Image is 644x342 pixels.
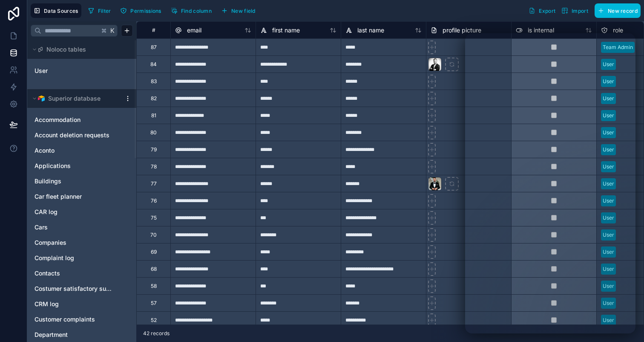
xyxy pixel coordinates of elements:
span: Department [34,330,68,339]
span: Accommodation [34,116,80,124]
div: 78 [151,163,157,170]
span: profile picture [443,26,481,35]
button: Noloco tables [31,43,128,55]
button: Filter [85,4,114,17]
div: 68 [151,266,157,272]
span: User [34,67,48,75]
div: Aconto [31,144,133,157]
div: User [31,64,133,78]
span: Export [539,8,555,14]
iframe: Intercom live chat [465,33,635,333]
button: Airtable LogoSuperior database [31,93,121,104]
div: 84 [150,61,157,68]
div: 83 [151,78,157,85]
span: Aconto [34,146,55,155]
div: 77 [151,180,157,187]
a: CRM log [34,300,112,308]
button: Export [526,3,558,18]
span: Filter [98,8,111,14]
span: Contacts [34,269,60,278]
a: Customer complaints [34,315,112,324]
div: Customer complaints [31,313,133,326]
span: first name [272,26,300,35]
span: is internal [528,26,554,35]
button: New field [218,4,259,17]
span: K [109,28,115,34]
div: 52 [151,317,157,324]
div: 70 [150,232,157,238]
span: Car fleet planner [34,192,82,201]
div: Contacts [31,267,133,280]
a: Companies [34,238,112,247]
button: Data Sources [31,3,81,18]
div: 58 [151,283,157,290]
a: Account deletion requests [34,131,112,139]
div: # [143,27,164,33]
span: Noloco tables [46,45,86,54]
div: 81 [151,112,156,119]
span: Applications [34,162,71,170]
div: 87 [151,44,157,51]
span: New field [231,8,256,14]
div: Costumer satisfactory survey [31,282,133,296]
span: Account deletion requests [34,131,109,139]
a: Cars [34,223,112,232]
span: Buildings [34,177,61,185]
div: Buildings [31,174,133,188]
div: Department [31,328,133,342]
div: Cars [31,220,133,234]
span: CRM log [34,300,59,308]
div: CRM log [31,297,133,311]
span: Companies [34,238,66,247]
div: 79 [151,146,157,153]
span: New record [608,8,638,14]
div: Companies [31,236,133,249]
button: Permissions [117,4,164,17]
span: 42 records [143,330,170,337]
a: Costumer satisfactory survey [34,284,112,293]
a: CAR log [34,208,112,216]
div: Complaint log [31,251,133,265]
div: 57 [151,300,157,307]
a: Accommodation [34,116,112,124]
button: New record [595,3,641,18]
a: New record [591,3,641,18]
img: Airtable Logo [38,95,45,102]
a: Permissions [117,4,167,17]
div: 75 [151,214,157,221]
a: User [34,67,103,75]
button: Find column [168,4,215,17]
div: 80 [150,129,157,136]
a: Contacts [34,269,112,278]
span: Data Sources [44,8,78,14]
span: email [187,26,201,35]
span: last name [357,26,384,35]
span: Find column [181,8,212,14]
button: Import [558,3,591,18]
a: Car fleet planner [34,192,112,201]
span: Complaint log [34,254,74,262]
div: Account deletion requests [31,128,133,142]
div: 76 [151,197,157,204]
div: Accommodation [31,113,133,127]
div: CAR log [31,205,133,219]
span: CAR log [34,208,57,216]
span: Superior database [48,94,101,103]
div: 69 [151,249,157,255]
div: Car fleet planner [31,190,133,203]
span: role [613,26,623,35]
a: Applications [34,162,112,170]
a: Complaint log [34,254,112,262]
span: Customer complaints [34,315,95,324]
span: Cars [34,223,48,232]
span: Import [572,8,588,14]
a: Department [34,330,112,339]
a: Buildings [34,177,112,185]
span: Permissions [130,8,161,14]
a: Aconto [34,146,112,155]
div: Applications [31,159,133,173]
div: 82 [151,95,157,102]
